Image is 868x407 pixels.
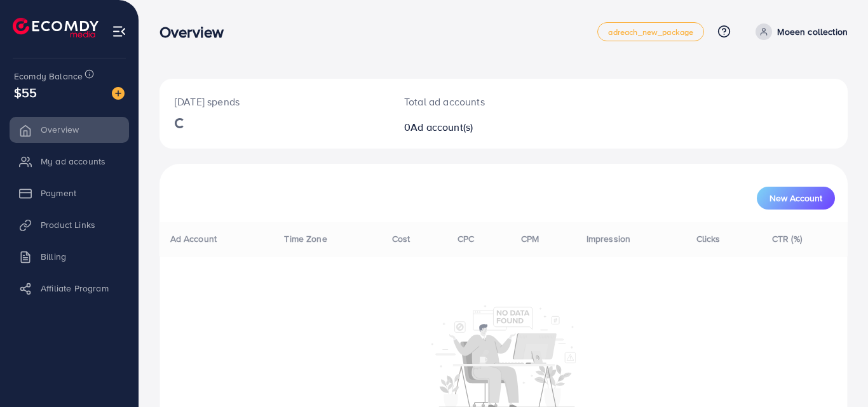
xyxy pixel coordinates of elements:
[757,187,835,210] button: New Account
[597,22,704,41] a: adreach_new_package
[608,28,693,36] span: adreach_new_package
[175,94,374,109] p: [DATE] spends
[112,24,126,39] img: menu
[770,194,822,203] span: New Account
[14,83,37,102] span: $55
[112,87,125,100] img: image
[13,18,98,37] img: logo
[404,94,546,109] p: Total ad accounts
[14,70,83,83] span: Ecomdy Balance
[410,120,473,134] span: Ad account(s)
[159,23,234,41] h3: Overview
[750,23,848,40] a: Moeen collection
[404,121,546,133] h2: 0
[777,24,848,39] p: Moeen collection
